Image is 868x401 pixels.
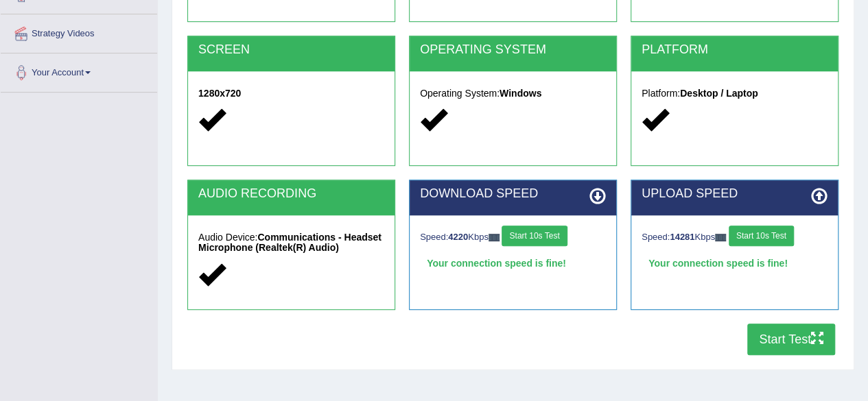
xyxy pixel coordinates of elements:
strong: 1280x720 [198,88,241,99]
h2: OPERATING SYSTEM [420,43,606,57]
div: Your connection speed is fine! [420,253,606,274]
h2: UPLOAD SPEED [642,187,828,201]
img: ajax-loader-fb-connection.gif [489,234,500,241]
h2: DOWNLOAD SPEED [420,187,606,201]
strong: Desktop / Laptop [680,88,758,99]
button: Start Test [747,324,835,355]
h5: Platform: [642,88,828,99]
button: Start 10s Test [729,226,794,246]
h2: AUDIO RECORDING [198,187,384,201]
strong: Communications - Headset Microphone (Realtek(R) Audio) [198,232,382,253]
strong: Windows [500,88,541,99]
div: Your connection speed is fine! [642,253,828,274]
h5: Audio Device: [198,232,384,254]
button: Start 10s Test [502,226,567,246]
a: Strategy Videos [1,14,157,49]
div: Speed: Kbps [420,226,606,250]
strong: 4220 [448,232,468,242]
div: Speed: Kbps [642,226,828,250]
img: ajax-loader-fb-connection.gif [715,234,726,241]
h2: SCREEN [198,43,384,57]
h2: PLATFORM [642,43,828,57]
h5: Operating System: [420,88,606,99]
strong: 14281 [670,232,694,242]
a: Your Account [1,53,157,88]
